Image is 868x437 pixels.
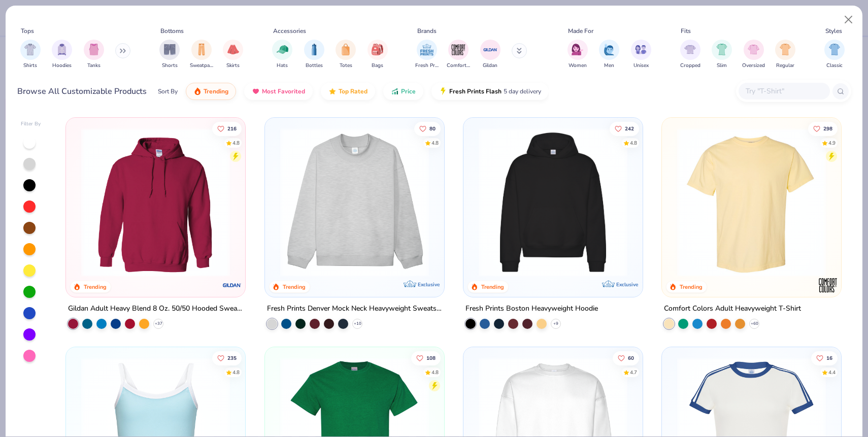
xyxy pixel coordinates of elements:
span: Cropped [680,62,700,70]
span: 16 [826,356,832,361]
span: Shorts [162,62,178,70]
button: Like [212,351,242,365]
img: most_fav.gif [252,87,260,95]
img: Gildan logo [222,275,243,295]
span: Fresh Prints [415,62,439,70]
div: Accessories [273,26,306,36]
button: Most Favorited [244,83,313,100]
div: filter for Women [567,40,588,70]
div: Gildan Adult Heavy Blend 8 Oz. 50/50 Hooded Sweatshirt [68,302,243,315]
span: Gildan [483,62,497,70]
span: 60 [628,356,634,361]
img: Unisex Image [635,44,647,55]
button: filter button [368,40,388,70]
span: Regular [776,62,794,70]
button: filter button [680,40,700,70]
img: Shorts Image [164,44,176,55]
img: 029b8af0-80e6-406f-9fdc-fdf898547912 [672,128,831,277]
button: filter button [447,40,470,70]
div: Made For [568,26,593,36]
div: 4.8 [232,139,240,147]
div: filter for Classic [824,40,845,70]
button: filter button [712,40,732,70]
div: Filter By [21,120,41,128]
span: Most Favorited [262,87,305,95]
img: Tanks Image [88,44,99,55]
span: Hoodies [52,62,72,70]
div: filter for Oversized [742,40,765,70]
div: Tops [21,26,34,36]
img: Sweatpants Image [196,44,207,55]
img: Fresh Prints Image [419,42,435,57]
img: flash.gif [439,87,447,95]
span: 5 day delivery [504,86,541,97]
span: 80 [429,126,435,131]
div: 4.7 [630,369,637,377]
div: Fresh Prints Denver Mock Neck Heavyweight Sweatshirt [267,302,442,315]
button: Price [383,83,423,100]
div: 4.8 [630,139,637,147]
span: Trending [204,87,228,95]
div: filter for Bags [368,40,388,70]
img: trending.gif [193,87,202,95]
div: 4.8 [232,369,240,377]
button: filter button [159,40,180,70]
img: Comfort Colors logo [818,275,838,295]
span: Tanks [87,62,101,70]
span: Totes [340,62,352,70]
img: Bags Image [372,44,383,55]
div: filter for Cropped [680,40,700,70]
img: 01756b78-01f6-4cc6-8d8a-3c30c1a0c8ac [76,128,235,277]
img: Hats Image [277,44,288,55]
button: Close [839,10,858,29]
img: f5d85501-0dbb-4ee4-b115-c08fa3845d83 [275,128,434,277]
span: Price [401,87,416,95]
span: Bags [372,62,383,70]
button: Like [808,121,838,136]
button: filter button [567,40,588,70]
button: filter button [336,40,356,70]
input: Try "T-Shirt" [745,85,823,97]
button: filter button [304,40,324,70]
span: Classic [826,62,843,70]
div: Fits [681,26,691,36]
button: Top Rated [321,83,375,100]
div: 4.8 [431,369,438,377]
div: filter for Skirts [223,40,243,70]
img: Oversized Image [748,44,759,55]
img: Bottles Image [309,44,320,55]
span: 298 [823,126,832,131]
div: Bottoms [160,26,184,36]
div: filter for Totes [336,40,356,70]
button: Like [212,121,242,136]
img: TopRated.gif [328,87,337,95]
div: 4.9 [828,139,836,147]
span: Oversized [742,62,765,70]
img: 91acfc32-fd48-4d6b-bdad-a4c1a30ac3fc [474,128,632,277]
span: + 10 [353,321,361,327]
span: Comfort Colors [447,62,470,70]
div: Fresh Prints Boston Heavyweight Hoodie [465,302,598,315]
div: filter for Shirts [20,40,41,70]
button: filter button [272,40,292,70]
span: Unisex [633,62,649,70]
span: 216 [227,126,237,131]
span: Sweatpants [190,62,213,70]
div: filter for Hats [272,40,292,70]
span: Slim [717,62,727,70]
img: Comfort Colors Image [451,42,466,57]
button: filter button [480,40,500,70]
div: filter for Slim [712,40,732,70]
span: Top Rated [339,87,368,95]
button: Like [414,121,440,136]
img: Gildan Image [483,42,498,57]
div: filter for Regular [775,40,795,70]
span: 235 [227,356,237,361]
button: Like [610,121,639,136]
img: Cropped Image [684,44,696,55]
img: d4a37e75-5f2b-4aef-9a6e-23330c63bbc0 [632,128,791,277]
span: + 9 [553,321,558,327]
div: filter for Shorts [159,40,180,70]
img: Men Image [604,44,615,55]
span: Men [604,62,614,70]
